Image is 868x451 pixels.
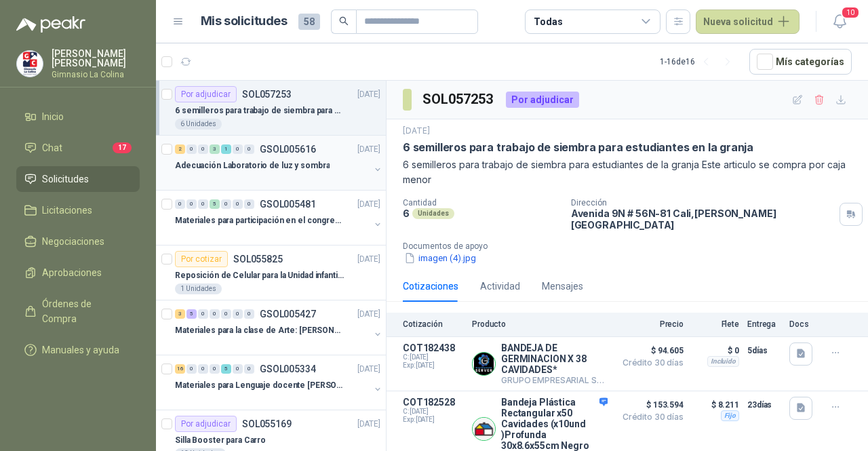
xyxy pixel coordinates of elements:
[244,199,254,209] div: 0
[175,141,383,184] a: 2 0 0 3 1 0 0 GSOL005616[DATE] Adecuación Laboratorio de luz y sombra
[16,291,140,332] a: Órdenes de Compra
[42,234,104,249] span: Negociaciones
[198,199,208,209] div: 0
[403,125,430,138] p: [DATE]
[542,279,583,294] div: Mensajes
[616,359,684,367] span: Crédito 30 días
[827,9,852,34] button: 10
[175,214,344,227] p: Materiales para participación en el congreso, UI
[233,199,243,209] div: 0
[210,364,220,374] div: 0
[175,159,330,172] p: Adecuación Laboratorio de luz y sombra
[403,140,753,155] p: 6 semilleros para trabajo de siembra para estudiantes en la granja
[403,157,852,187] p: 6 semilleros para trabajo de siembra para estudiantes de la granja Este articulo se compra por ca...
[242,419,292,429] p: SOL055169
[221,144,231,154] div: 1
[52,71,140,79] p: Gimnasio La Colina
[175,416,237,432] div: Por adjudicar
[16,166,140,192] a: Solicitudes
[260,364,316,374] p: GSOL005334
[403,251,477,265] button: imagen (4).jpg
[260,309,316,319] p: GSOL005427
[403,342,464,353] p: COT182438
[403,416,464,424] span: Exp: [DATE]
[357,363,380,376] p: [DATE]
[17,51,43,77] img: Company Logo
[660,51,738,73] div: 1 - 16 de 16
[16,229,140,254] a: Negociaciones
[298,14,320,30] span: 58
[841,6,860,19] span: 10
[506,92,579,108] div: Por adjudicar
[789,319,816,329] p: Docs
[403,353,464,361] span: C: [DATE]
[260,199,316,209] p: GSOL005481
[242,90,292,99] p: SOL057253
[534,14,562,29] div: Todas
[175,434,266,447] p: Silla Booster para Carro
[16,197,140,223] a: Licitaciones
[42,265,102,280] span: Aprobaciones
[749,49,852,75] button: Mís categorías
[175,86,237,102] div: Por adjudicar
[221,199,231,209] div: 0
[156,246,386,300] a: Por cotizarSOL055825[DATE] Reposición de Celular para la Unidad infantil (con forro, y vidrio pro...
[175,196,383,239] a: 0 0 0 5 0 0 0 GSOL005481[DATE] Materiales para participación en el congreso, UI
[357,198,380,211] p: [DATE]
[175,364,185,374] div: 16
[42,203,92,218] span: Licitaciones
[357,143,380,156] p: [DATE]
[175,104,344,117] p: 6 semilleros para trabajo de siembra para estudiantes en la granja
[721,410,739,421] div: Fijo
[339,16,349,26] span: search
[113,142,132,153] span: 17
[480,279,520,294] div: Actividad
[473,353,495,375] img: Company Logo
[175,379,344,392] p: Materiales para Lenguaje docente [PERSON_NAME]
[233,364,243,374] div: 0
[696,9,800,34] button: Nueva solicitud
[747,397,781,413] p: 23 días
[501,397,608,451] p: Bandeja Plástica Rectangular x50 Cavidades (x10und )Profunda 30x8.6x55cm Negro
[175,269,344,282] p: Reposición de Celular para la Unidad infantil (con forro, y vidrio protector)
[42,140,62,155] span: Chat
[244,309,254,319] div: 0
[186,144,197,154] div: 0
[175,251,228,267] div: Por cotizar
[501,375,608,385] p: GRUPO EMPRESARIAL SERVER SAS
[260,144,316,154] p: GSOL005616
[175,144,185,154] div: 2
[616,397,684,413] span: $ 153.594
[501,342,608,375] p: BANDEJA DE GERMINACION X 38 CAVIDADES*
[186,309,197,319] div: 5
[186,199,197,209] div: 0
[175,324,344,337] p: Materiales para la clase de Arte: [PERSON_NAME]
[156,81,386,136] a: Por adjudicarSOL057253[DATE] 6 semilleros para trabajo de siembra para estudiantes en la granja6 ...
[616,342,684,359] span: $ 94.605
[233,254,283,264] p: SOL055825
[707,356,739,367] div: Incluido
[221,309,231,319] div: 0
[357,253,380,266] p: [DATE]
[692,319,739,329] p: Flete
[244,144,254,154] div: 0
[571,198,834,208] p: Dirección
[357,418,380,431] p: [DATE]
[473,418,495,440] img: Company Logo
[357,308,380,321] p: [DATE]
[198,364,208,374] div: 0
[210,199,220,209] div: 5
[16,260,140,286] a: Aprobaciones
[221,364,231,374] div: 5
[210,309,220,319] div: 0
[42,172,89,187] span: Solicitudes
[233,309,243,319] div: 0
[175,309,185,319] div: 3
[403,279,458,294] div: Cotizaciones
[233,144,243,154] div: 0
[412,208,454,219] div: Unidades
[16,135,140,161] a: Chat17
[616,319,684,329] p: Precio
[403,397,464,408] p: COT182528
[747,319,781,329] p: Entrega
